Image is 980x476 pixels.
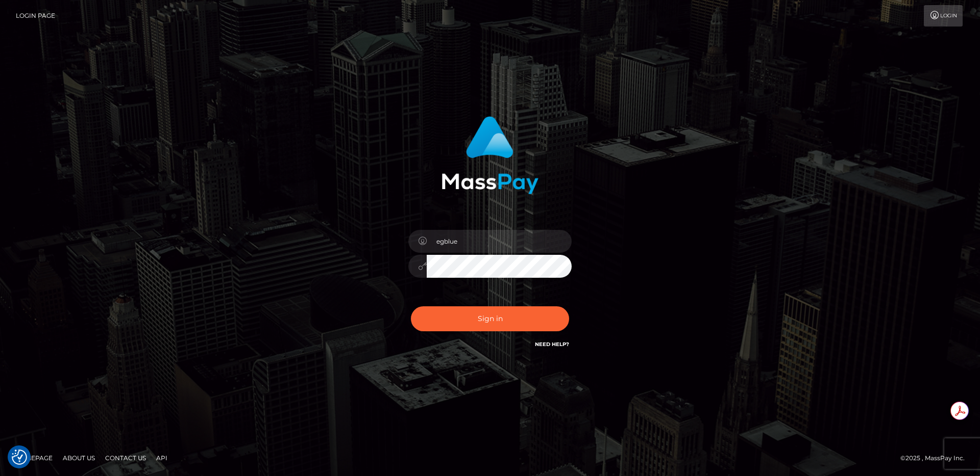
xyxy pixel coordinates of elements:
[12,449,27,465] button: Consent Preferences
[11,450,57,466] a: Homepage
[427,230,572,253] input: Username...
[101,450,150,466] a: Contact Us
[900,453,972,464] div: © 2025 , MassPay Inc.
[16,5,55,27] a: Login Page
[924,5,963,27] a: Login
[535,341,569,348] a: Need Help?
[59,450,99,466] a: About Us
[152,450,171,466] a: API
[411,306,569,331] button: Sign in
[12,449,27,465] img: Revisit consent button
[442,116,538,194] img: MassPay Login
